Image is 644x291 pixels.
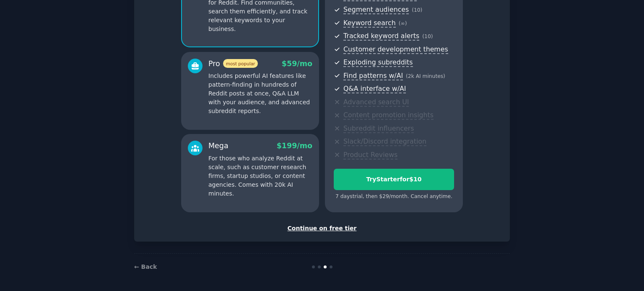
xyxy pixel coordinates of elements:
[343,111,434,120] span: Content promotion insights
[208,72,312,116] p: Includes powerful AI features like pattern-finding in hundreds of Reddit posts at once, Q&A LLM w...
[399,21,407,26] span: ( ∞ )
[334,175,454,184] div: Try Starter for $10
[277,142,312,150] span: $ 199 /mo
[134,263,157,270] a: ← Back
[143,224,501,233] div: Continue on free tier
[412,7,422,13] span: ( 10 )
[343,19,396,28] span: Keyword search
[343,45,448,54] span: Customer development themes
[223,59,258,68] span: most popular
[334,169,454,190] button: TryStarterfor$10
[406,73,445,79] span: ( 2k AI minutes )
[343,72,403,80] span: Find patterns w/AI
[343,151,397,160] span: Product Reviews
[282,59,312,68] span: $ 59 /mo
[343,58,413,67] span: Exploding subreddits
[208,154,312,198] p: For those who analyze Reddit at scale, such as customer research firms, startup studios, or conte...
[422,33,433,39] span: ( 10 )
[208,59,258,69] div: Pro
[334,193,454,201] div: 7 days trial, then $ 29 /month . Cancel anytime.
[343,85,406,93] span: Q&A interface w/AI
[343,5,409,14] span: Segment audiences
[343,98,409,107] span: Advanced search UI
[208,141,229,151] div: Mega
[343,124,414,133] span: Subreddit influencers
[343,137,426,146] span: Slack/Discord integration
[343,32,419,41] span: Tracked keyword alerts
